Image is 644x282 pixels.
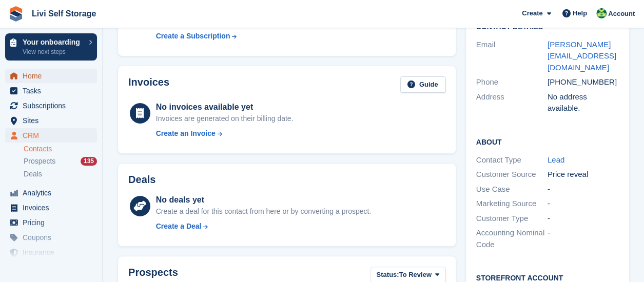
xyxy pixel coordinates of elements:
a: [PERSON_NAME][EMAIL_ADDRESS][DOMAIN_NAME] [548,40,616,72]
img: stora-icon-8386f47178a22dfd0bd8f6a31ec36ba5ce8667c1dd55bd0f319d3a0aa187defe.svg [8,6,24,22]
div: [PHONE_NUMBER] [548,76,619,88]
a: Create an Invoice [156,128,294,139]
span: Invoices [23,200,84,215]
a: Livi Self Storage [28,5,100,22]
a: menu [5,98,97,113]
div: Email [476,39,548,74]
span: Account [608,9,635,19]
div: - [548,227,619,250]
span: Create [522,8,542,18]
span: CRM [23,128,84,143]
img: Alex Handyside [596,8,607,18]
a: Lead [548,155,564,164]
a: Create a Deal [156,221,371,232]
a: menu [5,69,97,83]
div: No deals yet [156,194,371,206]
div: Accounting Nominal Code [476,227,548,250]
div: Create an Invoice [156,128,216,139]
div: Address [476,91,548,114]
div: Create a Deal [156,221,202,232]
div: No invoices available yet [156,101,294,113]
a: menu [5,113,97,128]
div: - [548,198,619,210]
div: Phone [476,76,548,88]
h2: Invoices [128,76,169,93]
a: menu [5,230,97,245]
span: Status: [376,270,399,280]
div: 135 [81,157,97,166]
span: Insurance [23,245,84,259]
h2: Deals [128,174,155,186]
div: Invoices are generated on their billing date. [156,113,294,124]
div: Contact Type [476,154,548,166]
div: No address available. [548,91,619,114]
a: Contacts [24,144,97,154]
span: Subscriptions [23,98,84,113]
span: Pricing [23,215,84,230]
div: Marketing Source [476,198,548,210]
a: Prospects 135 [24,156,97,167]
span: Tasks [23,84,84,98]
div: - [548,184,619,195]
div: Customer Type [476,213,548,225]
a: menu [5,200,97,215]
span: Sites [23,113,84,128]
a: Create a Subscription [156,31,281,42]
a: Deals [24,169,97,179]
a: menu [5,186,97,200]
span: Home [23,69,84,83]
span: Prospects [24,156,55,166]
div: Create a deal for this contact from here or by converting a prospect. [156,206,371,217]
a: menu [5,84,97,98]
div: Price reveal [548,169,619,180]
div: - [548,213,619,225]
a: menu [5,245,97,259]
a: Guide [400,76,445,93]
h2: About [476,136,619,147]
p: View next steps [23,47,84,56]
div: Use Case [476,184,548,195]
a: menu [5,215,97,230]
span: Deals [24,169,42,179]
div: Customer Source [476,169,548,180]
span: Analytics [23,186,84,200]
div: Create a Subscription [156,31,230,42]
span: Coupons [23,230,84,245]
a: Your onboarding View next steps [5,33,97,61]
span: To Review [399,270,431,280]
a: menu [5,128,97,143]
p: Your onboarding [23,38,84,46]
span: Help [573,8,587,18]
